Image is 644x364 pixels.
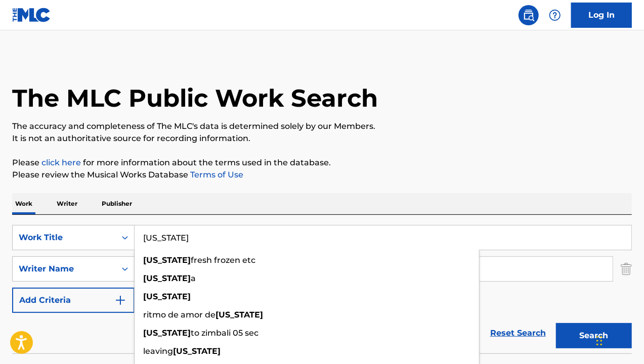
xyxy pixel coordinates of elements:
[19,263,110,275] div: Writer Name
[621,256,632,282] img: Delete Criterion
[143,310,216,320] span: ritmo de amor de
[571,3,632,28] a: Log In
[41,158,81,167] a: click here
[12,132,632,145] p: It is not an authoritative source for recording information.
[19,232,110,244] div: Work Title
[556,323,632,348] button: Search
[143,274,191,283] strong: [US_STATE]
[12,120,632,132] p: The accuracy and completeness of The MLC's data is determined solely by our Members.
[191,328,259,338] span: to zimbali 05 sec
[188,170,243,179] a: Terms of Use
[143,292,191,301] strong: [US_STATE]
[523,9,535,21] img: search
[485,322,551,344] a: Reset Search
[12,225,632,353] form: Search Form
[12,8,51,22] img: MLC Logo
[519,5,539,25] a: Public Search
[545,5,565,25] div: Help
[191,255,255,265] span: fresh frozen etc
[216,310,263,320] strong: [US_STATE]
[549,9,561,21] img: help
[12,288,135,313] button: Add Criteria
[173,346,221,356] strong: [US_STATE]
[143,346,173,356] span: leaving
[143,255,191,265] strong: [US_STATE]
[12,169,632,181] p: Please review the Musical Works Database
[99,193,135,214] p: Publisher
[54,193,80,214] p: Writer
[114,294,126,306] img: 9d2ae6d4665cec9f34b9.svg
[12,157,632,169] p: Please for more information about the terms used in the database.
[191,274,196,283] span: a
[12,83,378,113] h1: The MLC Public Work Search
[596,326,603,356] div: Drag
[12,193,35,214] p: Work
[593,315,644,364] iframe: Chat Widget
[143,328,191,338] strong: [US_STATE]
